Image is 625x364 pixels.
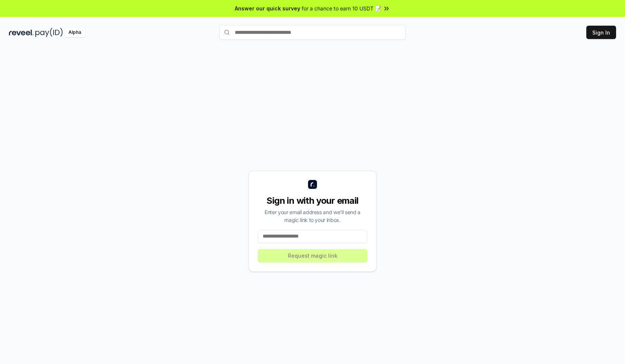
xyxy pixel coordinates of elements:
[64,28,85,37] div: Alpha
[35,28,63,37] img: pay_id
[302,4,381,12] span: for a chance to earn 10 USDT 📝
[258,208,367,224] div: Enter your email address and we’ll send a magic link to your inbox.
[258,195,367,207] div: Sign in with your email
[9,28,34,37] img: reveel_dark
[586,26,616,39] button: Sign In
[235,4,300,12] span: Answer our quick survey
[308,180,317,189] img: logo_small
